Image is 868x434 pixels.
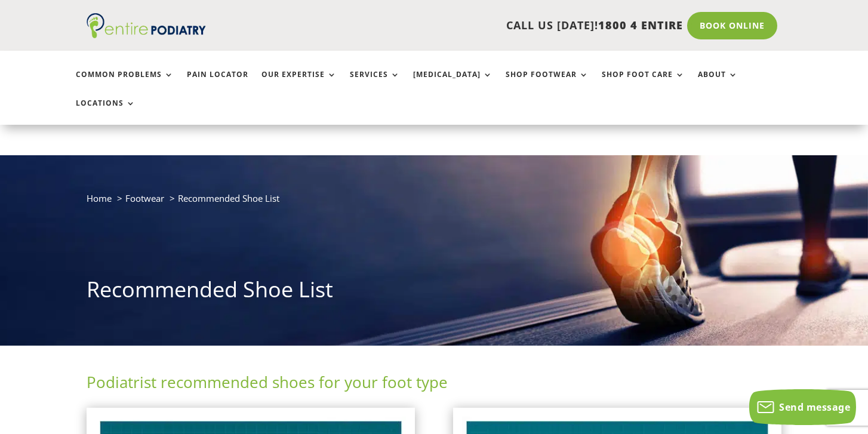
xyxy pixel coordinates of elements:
nav: breadcrumb [87,190,781,215]
a: Our Expertise [261,70,337,96]
a: Locations [76,99,136,125]
span: 1800 4 ENTIRE [598,18,683,32]
a: [MEDICAL_DATA] [413,70,493,96]
a: Footwear [125,192,164,204]
img: logo (1) [87,13,206,38]
span: Send message [779,401,850,414]
a: Services [350,70,400,96]
span: Recommended Shoe List [178,192,279,204]
a: Common Problems [76,70,174,96]
button: Send message [749,389,856,425]
h2: Podiatrist recommended shoes for your foot type [87,371,781,399]
a: Entire Podiatry [87,29,206,41]
a: Shop Footwear [506,70,589,96]
a: About [698,70,738,96]
a: Shop Foot Care [602,70,685,96]
a: Book Online [687,12,777,39]
p: CALL US [DATE]! [247,18,683,33]
a: Pain Locator [187,70,248,96]
h1: Recommended Shoe List [87,275,781,310]
a: Home [87,192,112,204]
